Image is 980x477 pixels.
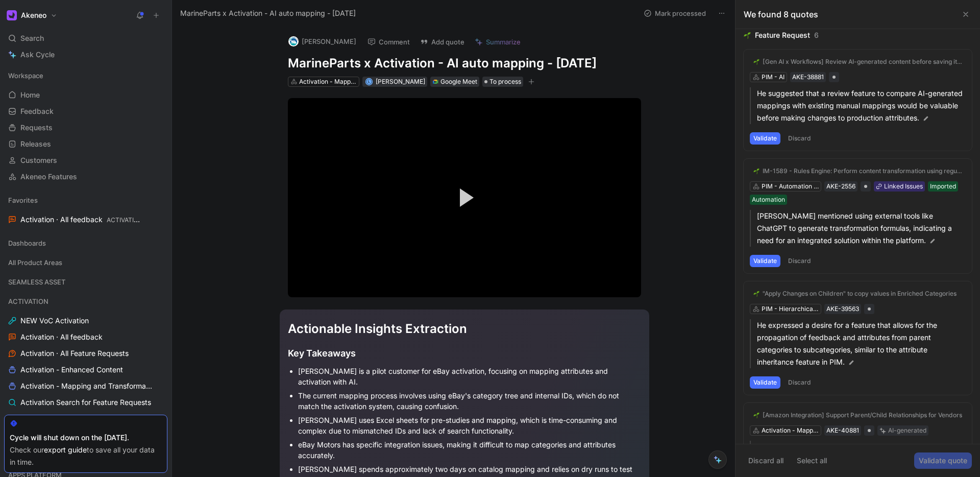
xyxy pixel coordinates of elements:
[10,432,162,444] div: Cycle will shut down on the [DATE].
[814,29,819,41] div: 6
[4,87,167,103] a: Home
[489,77,521,87] span: To process
[20,139,51,149] span: Releases
[4,212,167,227] a: Activation · All feedbackACTIVATION
[299,77,356,87] div: Activation - Mapping & Transformation
[750,56,966,68] button: 🌱[Gen AI x Workflows] Review AI-generated content before saving it to products
[8,277,65,287] span: SEAMLESS ASSET
[4,153,167,168] a: Customers
[20,214,141,225] span: Activation · All feedback
[8,195,38,205] span: Favorites
[20,332,103,342] span: Activation · All feedback
[757,319,966,368] p: He expressed a desire for a feature that allows for the propagation of feedback and attributes fr...
[4,294,167,459] div: ACTIVATIONNEW VoC ActivationActivation · All feedbackActivation · All Feature RequestsActivation ...
[366,79,372,85] div: L
[4,255,167,270] div: All Product Areas
[298,366,641,387] div: [PERSON_NAME] is a pilot customer for eBay activation, focusing on mapping attributes and activat...
[44,445,87,454] a: export guide
[785,376,815,389] button: Discard
[288,320,641,338] div: Actionable Insights Extraction
[376,78,425,85] span: [PERSON_NAME]
[180,7,356,19] span: MarineParts x Activation - AI auto mapping - [DATE]
[4,193,167,208] div: Favorites
[4,395,167,410] a: Activation Search for Feature Requests
[20,381,154,391] span: Activation - Mapping and Transformation
[4,329,167,345] a: Activation · All feedback
[20,90,40,100] span: Home
[440,77,477,87] div: Google Meet
[753,291,759,297] img: 🌱
[763,411,962,419] div: [Amazon Integration] Support Parent/Child Relationships for Vendors
[20,414,126,424] span: Activation · All cycle recordings
[298,390,641,412] div: The current mapping process involves using eBay's category tree and internal IDs, which do not ma...
[8,70,43,81] span: Workspace
[914,452,972,469] button: Validate quote
[288,98,641,297] div: Video Player
[107,216,143,224] span: ACTIVATION
[750,165,966,177] button: 🌱IM-1589 - Rules Engine: Perform content transformation using regular expressions
[4,378,167,394] a: Activation - Mapping and Transformation
[8,257,62,268] span: All Product Areas
[288,346,641,360] div: Key Takeaways
[792,452,831,469] button: Select all
[4,8,60,22] button: AkeneoAkeneo
[470,35,525,49] button: Summarize
[4,411,167,426] a: Activation · All cycle recordings
[763,290,957,298] div: "Apply Changes on Children" to copy values in Enriched Categories
[744,8,818,20] div: We found 8 quotes
[763,58,962,66] div: [Gen AI x Workflows] Review AI-generated content before saving it to products
[20,316,89,326] span: NEW VoC Activation
[298,415,641,436] div: [PERSON_NAME] uses Excel sheets for pre-studies and mapping, which is time-consuming and complex ...
[4,235,167,251] div: Dashboards
[4,104,167,119] a: Feedback
[4,362,167,377] a: Activation - Enhanced Content
[753,412,759,418] img: 🌱
[4,136,167,152] a: Releases
[4,120,167,135] a: Requests
[482,77,523,87] div: To process
[20,365,123,375] span: Activation - Enhanced Content
[8,238,46,248] span: Dashboards
[750,132,780,145] button: Validate
[744,452,788,469] button: Discard all
[785,132,815,145] button: Discard
[755,29,810,41] div: Feature Request
[298,439,641,461] div: eBay Motors has specific integration issues, making it difficult to map categories and attributes...
[8,296,48,306] span: ACTIVATION
[20,155,57,165] span: Customers
[7,10,17,20] img: Akeneo
[744,32,751,39] img: 🌱
[4,274,167,293] div: SEAMLESS ASSET
[20,397,151,408] span: Activation Search for Feature Requests
[20,172,77,182] span: Akeneo Features
[757,87,966,124] p: He suggested that a review feature to compare AI-generated mappings with existing manual mappings...
[486,37,521,46] span: Summarize
[639,6,710,20] button: Mark processed
[4,235,167,254] div: Dashboards
[929,237,936,245] img: pen.svg
[750,255,780,267] button: Validate
[442,175,487,221] button: Play Video
[4,47,167,62] a: Ask Cycle
[288,55,641,71] h1: MarineParts x Activation - AI auto mapping - [DATE]
[4,294,167,309] div: ACTIVATION
[757,210,966,247] p: [PERSON_NAME] mentioned using external tools like ChatGPT to generate transformation formulas, in...
[4,313,167,328] a: NEW VoC Activation
[21,11,46,20] h1: Akeneo
[20,348,129,359] span: Activation · All Feature Requests
[4,31,167,46] div: Search
[415,35,469,49] button: Add quote
[785,255,815,267] button: Discard
[20,49,55,61] span: Ask Cycle
[753,168,759,174] img: 🌱
[922,115,929,122] img: pen.svg
[750,288,960,300] button: 🌱"Apply Changes on Children" to copy values in Enriched Categories
[284,34,361,49] button: logo[PERSON_NAME]
[763,167,962,175] div: IM-1589 - Rules Engine: Perform content transformation using regular expressions
[4,346,167,361] a: Activation · All Feature Requests
[4,169,167,184] a: Akeneo Features
[288,36,299,46] img: logo
[848,359,855,366] img: pen.svg
[750,409,966,421] button: 🌱[Amazon Integration] Support Parent/Child Relationships for Vendors
[20,32,44,44] span: Search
